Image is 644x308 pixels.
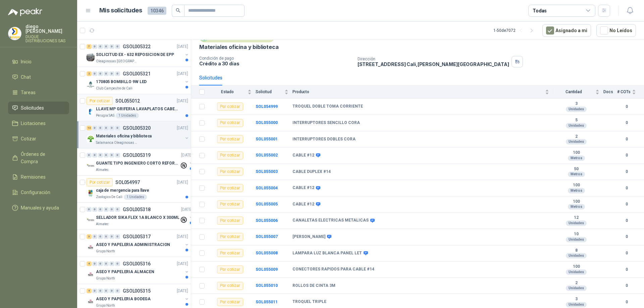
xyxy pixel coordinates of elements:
[177,125,188,131] p: [DATE]
[109,234,114,239] div: 0
[87,207,92,212] div: 0
[92,153,97,158] div: 0
[256,137,278,141] a: SOL055001
[104,71,109,76] div: 0
[21,150,63,165] span: Órdenes de Compra
[92,234,97,239] div: 0
[617,185,636,191] b: 0
[96,79,147,85] p: 170805 BOMBILLO 9W LED
[617,120,636,126] b: 0
[256,169,278,174] a: SOL055003
[256,218,278,223] a: SOL055006
[553,101,599,107] b: 3
[292,153,314,158] b: CABLE #12
[217,265,243,273] div: Por cotizar
[87,53,95,61] img: Company Logo
[256,120,278,125] b: SOL055000
[109,207,114,212] div: 0
[99,6,142,15] h1: Mis solicitudes
[533,7,547,14] div: Todas
[292,234,325,240] b: [PERSON_NAME]
[292,120,360,126] b: INTERRUPTORES SENCILLO CORA
[617,152,636,159] b: 0
[21,89,36,96] span: Tareas
[115,207,120,212] div: 0
[87,108,95,116] img: Company Logo
[292,299,326,305] b: TROQUEL TRIPLE
[8,148,69,168] a: Órdenes de Compra
[292,202,314,207] b: CABLE #12
[256,251,278,255] a: SOL055008
[256,283,278,288] b: SOL055010
[568,172,585,177] div: Metros
[109,153,114,158] div: 0
[123,234,151,239] p: GSOL005317
[115,180,140,185] p: SOL054997
[123,126,151,130] p: GSOL005320
[8,171,69,183] a: Remisiones
[617,85,644,99] th: # COTs
[87,216,95,224] img: Company Logo
[115,153,120,158] div: 0
[217,249,243,257] div: Por cotizar
[104,207,109,212] div: 0
[87,205,194,227] a: 0 0 0 0 0 0 GSOL005318[DATE] Company LogoSELLADOR SIKA FLEX 1A BLANCO X 300MLAlmatec
[199,61,352,66] p: Crédito a 30 días
[292,283,335,289] b: ROLLOS DE CINTA 3M
[217,298,243,306] div: Por cotizar
[256,89,283,94] span: Solicitud
[8,117,69,130] a: Licitaciones
[104,153,109,158] div: 0
[176,8,180,13] span: search
[115,44,120,49] div: 0
[96,160,179,167] p: GUANTE TIPO INGENIERO CORTO REFORZADO
[493,25,537,36] div: 1 - 50 de 7072
[87,189,95,197] img: Company Logo
[566,286,587,291] div: Unidades
[8,102,69,114] a: Solicitudes
[292,169,331,175] b: CABLE DUPLEX #14
[98,71,103,76] div: 0
[177,44,188,50] p: [DATE]
[96,269,154,275] p: ASEO Y PAPELERIA ALMACEN
[98,234,103,239] div: 0
[96,52,174,58] p: SOLICITUD EX - 632 REPOSICION DE EPP
[177,261,188,267] p: [DATE]
[199,56,352,61] p: Condición de pago
[87,178,113,186] div: Por cotizar
[123,153,151,158] p: GSOL005319
[21,120,46,127] span: Licitaciones
[21,135,36,142] span: Cotizar
[566,123,587,128] div: Unidades
[87,243,95,251] img: Company Logo
[87,261,92,266] div: 4
[104,234,109,239] div: 0
[217,217,243,225] div: Por cotizar
[25,24,69,34] p: diego [PERSON_NAME]
[8,71,69,83] a: Chat
[553,232,599,237] b: 10
[596,24,636,37] button: No Leídos
[98,289,103,293] div: 0
[217,119,243,127] div: Por cotizar
[617,283,636,289] b: 0
[104,289,109,293] div: 0
[177,98,188,104] p: [DATE]
[96,187,149,194] p: caja de mergencia para llave
[115,99,140,103] p: SOL055012
[123,261,151,266] p: GSOL005316
[98,207,103,212] div: 0
[617,299,636,305] b: 0
[256,202,278,206] b: SOL055005
[115,234,120,239] div: 0
[209,85,256,99] th: Estado
[553,297,599,302] b: 3
[568,204,585,209] div: Metros
[256,153,278,158] a: SOL055002
[617,218,636,224] b: 0
[217,233,243,241] div: Por cotizar
[181,152,193,159] p: [DATE]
